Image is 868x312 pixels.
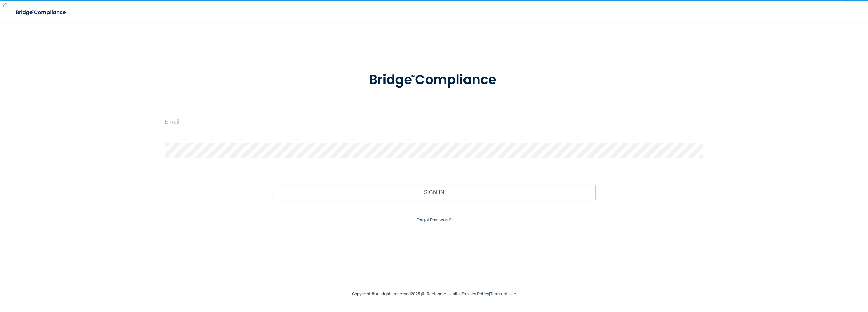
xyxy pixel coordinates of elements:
[10,5,73,19] img: bridge_compliance_login_screen.278c3ca4.svg
[416,217,452,222] a: Forgot Password?
[165,114,703,129] input: Email
[310,283,558,305] div: Copyright © All rights reserved 2025 @ Rectangle Health | |
[490,291,516,296] a: Terms of Use
[462,291,489,296] a: Privacy Policy
[355,62,513,98] img: bridge_compliance_login_screen.278c3ca4.svg
[273,185,595,200] button: Sign In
